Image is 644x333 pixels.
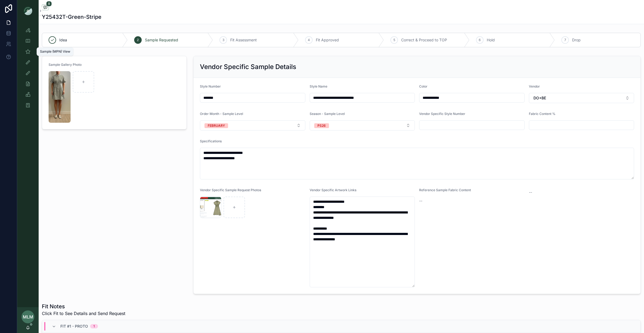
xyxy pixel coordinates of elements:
span: MLM [23,314,33,320]
span: 4 [308,38,310,42]
span: 5 [393,38,395,42]
h1: Y25432T-Green-Stripe [42,13,101,21]
div: PS26 [317,123,326,128]
span: Click Fit to See Details and Send Request [42,310,125,317]
span: Sample Gallery Photo [49,63,82,67]
div: scrollable content [17,21,39,117]
span: Specifications [200,139,222,143]
span: Color [419,84,427,88]
button: Select Button [529,93,634,103]
span: Fit Approved [316,37,339,43]
h2: Vendor Specific Sample Details [200,63,296,71]
span: 6 [479,38,481,42]
div: 1 [93,324,95,328]
span: Reference Sample Fabric Content [419,188,471,192]
span: Fit Assessment [230,37,257,43]
span: Style Name [310,84,327,88]
div: FEBRUARY [208,123,225,128]
span: Style Number [200,84,221,88]
span: Sample Requested [145,37,178,43]
span: DO+BE [533,95,546,101]
span: 8 [46,1,52,6]
h1: Fit Notes [42,303,125,310]
span: Vendor [529,84,540,88]
span: Correct & Proceed to TOP [401,37,447,43]
button: Select Button [200,120,305,131]
span: 3 [222,38,224,42]
span: Vendor Specific Artwork Links [310,188,356,192]
span: 7 [564,38,566,42]
span: Vendor Specific Style Number [419,112,465,116]
span: -- [419,198,422,204]
span: Fabric Content % [529,112,555,116]
span: Drop [572,37,581,43]
span: Vendor Specific Sample Request Photos [200,188,261,192]
button: Select Button [310,120,415,131]
span: Idea [59,37,67,43]
span: Season - Sample Level [310,112,345,116]
div: Sample (MPN) View [40,49,70,54]
span: Order Month - Sample Level [200,112,243,116]
span: -- [529,190,532,195]
button: 8 [42,4,49,11]
img: App logo [24,6,32,15]
img: Screenshot-2025-09-17-at-2.46.06-PM.png [49,71,71,123]
span: 2 [137,38,139,42]
span: Fit #1 - Proto [60,324,88,329]
span: Hold [487,37,495,43]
